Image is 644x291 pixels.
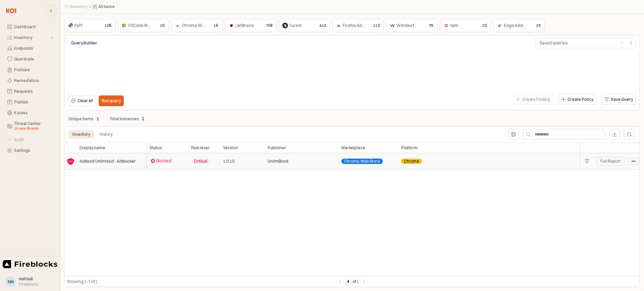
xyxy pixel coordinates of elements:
div: npm23 [440,19,491,32]
div: Cursor [289,22,302,29]
div: Endpoints [14,46,53,51]
button: Publish [3,97,57,107]
button: Create Finding [513,94,553,105]
div: Publish [14,100,53,105]
span: 1.0.10 [223,159,234,164]
div: 19 new threats [14,126,53,131]
button: Koidex [3,108,57,118]
p: 15 [536,23,541,29]
div: Saved queries [540,40,568,46]
span: Risk level [191,145,209,151]
nav: Breadcrumbs [64,4,448,9]
span: VSCode Marketplace [128,23,168,28]
div: History [100,130,113,138]
div: Firefox Add-ons110 [333,19,384,32]
p: 10K [105,23,112,29]
span: UnlimBlock [268,159,288,164]
button: Menu [626,38,636,48]
label: of 1 [353,278,359,285]
div: Inventory [68,130,94,138]
span: JetBrains [235,23,254,28]
button: Settings [3,146,57,155]
div: + [583,157,591,166]
div: PyPI10K [64,19,115,32]
p: 1 [142,115,144,122]
div: Koidex [14,111,53,115]
span: Adblock Unlimited - Adblocker [79,159,136,164]
button: Dashboard [3,22,57,32]
div: JetBrains708 [225,19,276,32]
button: nn [5,276,16,287]
div: Audit [14,137,53,142]
p: 75 [429,23,433,29]
button: Inventory [3,33,57,42]
span: Blocked [156,158,171,164]
button: הצג הצעות [618,38,626,48]
div: Windsurf75 [386,19,437,32]
div: Fireblocks [19,282,38,287]
button: Guardrails [3,54,57,64]
span: Critical [194,159,207,164]
iframe: QueryBuildingItay [68,51,636,93]
div: Edge Add-ons15 [494,19,545,32]
div: Policies [14,68,53,72]
div: Threat Center [14,121,53,131]
p: 412 [319,23,326,29]
p: Create Policy [568,97,593,102]
p: 1 [96,115,99,122]
button: Clear all [68,95,96,106]
div: Table toolbar [64,276,640,287]
span: Status [150,145,162,151]
p: Create Finding [522,97,550,102]
button: Saved queries [536,38,618,48]
span: Version [223,145,238,151]
p: 708 [266,23,273,29]
div: PyPI [74,22,82,29]
span: Chrome [404,159,419,164]
button: Endpoints [3,44,57,53]
div: Inventory [14,35,49,40]
p: Unique items [68,116,94,122]
div: Remediation [14,78,53,83]
button: Remediation [3,76,57,85]
span: Platform [401,145,418,151]
div: Showing 1-1 of 1 [67,278,336,285]
button: Requests [3,87,57,96]
button: Create Policy [558,94,596,105]
div: Chrome Web Store1K [172,19,223,32]
div: npm [450,22,458,29]
p: Clear all [77,98,93,103]
span: Chrome Web Store [344,159,380,164]
input: Page [346,278,351,285]
span: Publisher [268,145,286,151]
p: 110 [373,23,380,29]
div: Full Report [600,159,621,164]
p: Query Builder [71,40,158,46]
span: null null [19,276,33,281]
div: Requests [14,89,53,94]
button: Audit [3,135,57,144]
button: Threat Center [3,119,57,134]
p: 1K [214,23,219,29]
span: Marketplace [341,145,365,151]
button: Save Query [602,94,636,105]
span: Display name [79,145,105,151]
div: Guardrails [14,57,53,61]
div: Inventory [72,130,90,138]
p: Run query [102,98,121,103]
div: nn [8,278,14,285]
div: History [96,130,117,138]
div: Dashboard [14,25,53,29]
div: Windsurf [396,22,414,29]
div: Settings [14,148,53,153]
span: Chrome Web Store [182,23,218,28]
span: Edge Add-ons [504,23,531,28]
p: Save Query [611,97,633,102]
p: 23 [482,23,487,29]
p: Total instances [110,116,139,122]
div: VSCode Marketplace1K [118,19,169,32]
span: Firefox Add-ons [343,23,373,28]
button: Policies [3,65,57,75]
p: 1K [160,23,165,29]
div: Full Report [596,157,625,166]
